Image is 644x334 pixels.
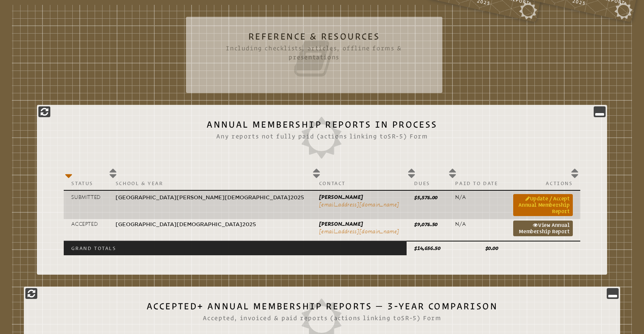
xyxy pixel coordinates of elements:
[71,194,100,201] p: Submitted
[71,244,399,252] p: Grand Totals
[116,221,304,228] p: [GEOGRAPHIC_DATA][DEMOGRAPHIC_DATA] 2025
[414,221,440,228] p: 9,078.50
[513,221,573,236] a: View Annual Membership Report
[513,180,573,187] p: Actions
[319,180,400,187] p: Contact
[414,244,440,252] p: 14,656.50
[116,180,304,187] p: School & Year
[455,244,498,252] p: 0.00
[414,194,440,201] p: 5,578.00
[319,202,400,208] a: [EMAIL_ADDRESS][DOMAIN_NAME]
[319,228,400,235] a: [EMAIL_ADDRESS][DOMAIN_NAME]
[455,180,498,187] p: Paid to Date
[319,221,363,227] span: [PERSON_NAME]
[319,194,363,200] span: [PERSON_NAME]
[116,194,304,201] p: [GEOGRAPHIC_DATA][PERSON_NAME][DEMOGRAPHIC_DATA] 2025
[455,221,498,228] p: N/A
[52,120,592,159] h2: Annual Membership Reports in Process
[71,180,100,187] p: Status
[455,194,498,201] p: N/A
[513,194,573,216] a: Update / Accept Annual Membership Report
[201,32,427,79] h2: Reference & Resources
[71,221,100,228] p: Accepted
[414,180,440,187] p: Dues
